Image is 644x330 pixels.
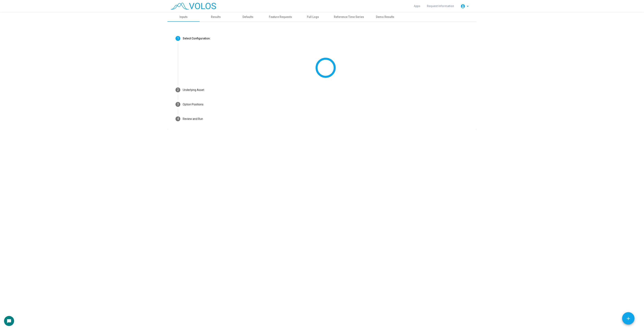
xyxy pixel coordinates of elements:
[460,4,465,9] mat-icon: account_circle
[177,102,179,106] span: 3
[376,15,394,19] div: Demo Results
[183,36,211,41] div: Select Configuration:
[334,15,364,19] div: Reference Time Series
[7,319,11,324] mat-icon: chat_bubble
[269,15,292,19] div: Feature Requests
[183,117,203,121] div: Review and Run
[414,4,420,8] span: Apps
[622,312,635,325] button: Add icon
[180,15,188,19] div: Inputs
[626,316,631,321] mat-icon: add
[424,2,457,10] a: Request Information
[307,15,319,19] div: Full Logs
[427,4,454,8] span: Request Information
[211,15,221,19] div: Results
[177,117,179,121] span: 4
[411,2,424,10] a: Apps
[183,102,203,107] div: Option Positions
[177,36,179,40] span: 1
[177,88,179,92] span: 2
[465,4,470,9] mat-icon: arrow_drop_down
[183,88,204,92] div: Underlying Asset
[243,15,253,19] div: Defaults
